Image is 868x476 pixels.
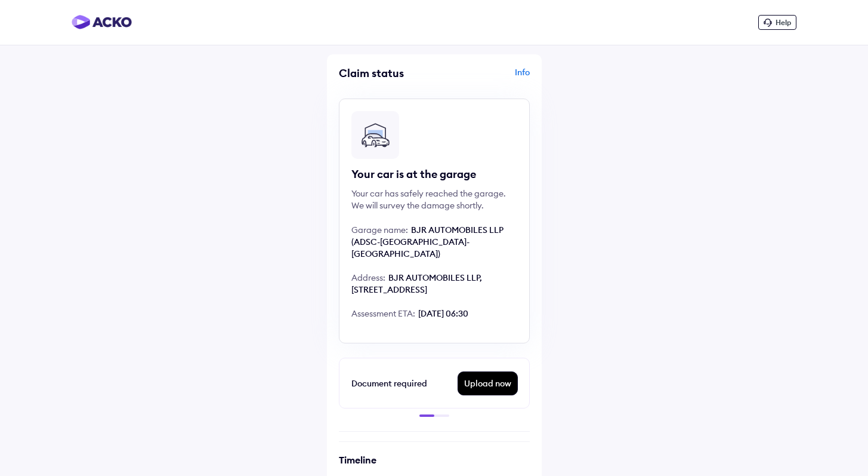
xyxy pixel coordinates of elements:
[437,66,530,89] div: Info
[458,372,517,395] div: Upload now
[351,272,385,283] span: Address:
[339,66,431,80] div: Claim status
[339,454,530,466] h6: Timeline
[351,225,503,259] span: BJR AUTOMOBILES LLP (ADSC-[GEOGRAPHIC_DATA]-[GEOGRAPHIC_DATA])
[776,18,791,27] span: Help
[418,308,468,319] span: [DATE] 06:30
[351,225,408,235] span: Garage name:
[72,15,132,29] img: horizontal-gradient.png
[351,376,458,391] div: Document required
[351,308,415,319] span: Assessment ETA:
[351,188,517,211] div: Your car has safely reached the garage. We will survey the damage shortly.
[351,167,517,182] div: Your car is at the garage
[351,272,482,295] span: BJR AUTOMOBILES LLP, [STREET_ADDRESS]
